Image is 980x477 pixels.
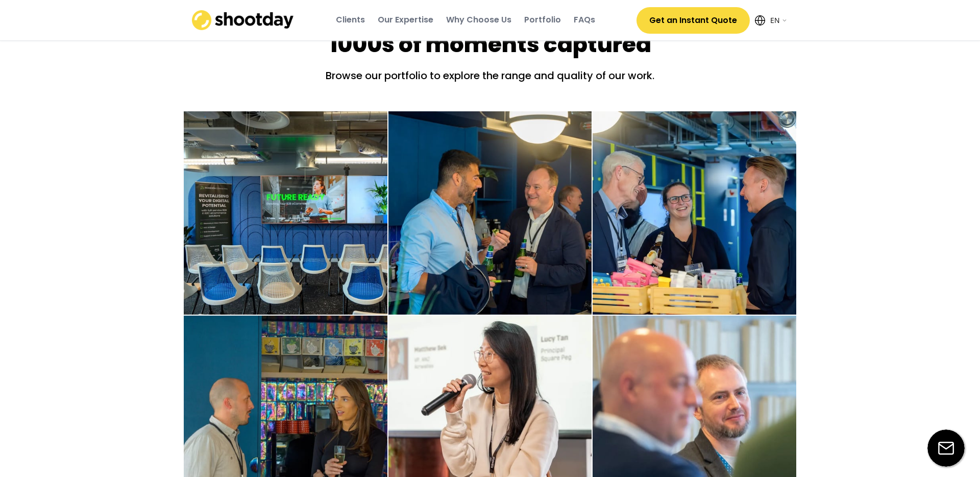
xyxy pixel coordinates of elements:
img: email-icon%20%281%29.svg [927,430,965,467]
div: 1000s of moments captured [329,29,651,60]
div: Our Expertise [378,14,433,26]
div: Browse our portfolio to explore the range and quality of our work. [286,68,694,91]
img: shootday_logo.png [192,10,294,30]
button: Get an Instant Quote [636,7,750,34]
img: Event-intl-1%20%E2%80%93%20107.webp [184,111,387,315]
img: Event-intl-1%20%E2%80%93%20128-topaz-face-denoise.webp [593,111,796,315]
div: Clients [336,14,365,26]
div: FAQs [574,14,595,26]
img: Icon%20feather-globe%20%281%29.svg [755,15,765,26]
div: Why Choose Us [446,14,511,26]
img: Event-intl-1%20%E2%80%93%20108.webp [388,111,592,315]
div: Portfolio [524,14,561,26]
